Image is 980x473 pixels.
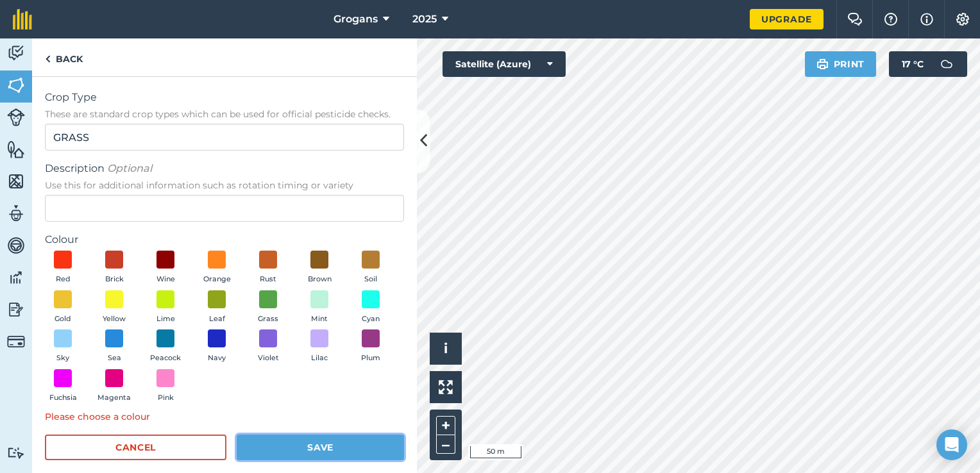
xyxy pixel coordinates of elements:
[7,204,25,223] img: svg+xml;base64,PD94bWwgdmVyc2lvbj0iMS4wIiBlbmNvZGluZz0idXRmLTgiPz4KPCEtLSBHZW5lcmF0b3I6IEFkb2JlIE...
[260,274,276,285] span: Rust
[7,76,25,95] img: svg+xml;base64,PHN2ZyB4bWxucz0iaHR0cDovL3d3dy53My5vcmcvMjAwMC9zdmciIHdpZHRoPSI1NiIgaGVpZ2h0PSI2MC...
[430,333,462,365] button: i
[148,251,183,285] button: Wine
[45,179,404,192] span: Use this for additional information such as rotation timing or variety
[45,51,51,67] img: svg+xml;base64,PHN2ZyB4bWxucz0iaHR0cDovL3d3dy53My5vcmcvMjAwMC9zdmciIHdpZHRoPSI5IiBoZWlnaHQ9IjI0Ii...
[883,13,899,26] img: A question mark icon
[362,313,380,325] span: Cyan
[7,236,25,255] img: svg+xml;base64,PD94bWwgdmVyc2lvbj0iMS4wIiBlbmNvZGluZz0idXRmLTgiPz4KPCEtLSBHZW5lcmF0b3I6IEFkb2JlIE...
[199,251,235,285] button: Orange
[148,369,183,404] button: Pink
[301,290,337,325] button: Mint
[107,162,152,174] em: Optional
[301,329,337,364] button: Lilac
[412,12,437,27] span: 2025
[334,12,378,27] span: Grogans
[7,108,25,126] img: svg+xml;base64,PD94bWwgdmVyc2lvbj0iMS4wIiBlbmNvZGluZz0idXRmLTgiPz4KPCEtLSBHZW5lcmF0b3I6IEFkb2JlIE...
[96,329,132,364] button: Sea
[45,410,404,424] div: Please choose a colour
[308,274,332,285] span: Brown
[56,274,71,285] span: Red
[7,300,25,319] img: svg+xml;base64,PD94bWwgdmVyc2lvbj0iMS4wIiBlbmNvZGluZz0idXRmLTgiPz4KPCEtLSBHZW5lcmF0b3I6IEFkb2JlIE...
[7,333,25,351] img: svg+xml;base64,PD94bWwgdmVyc2lvbj0iMS4wIiBlbmNvZGluZz0idXRmLTgiPz4KPCEtLSBHZW5lcmF0b3I6IEFkb2JlIE...
[96,251,132,285] button: Brick
[847,13,863,26] img: Two speech bubbles overlapping with the left bubble in the forefront
[301,251,337,285] button: Brown
[203,274,231,285] span: Orange
[805,51,877,77] button: Print
[258,313,278,325] span: Grass
[96,290,132,325] button: Yellow
[7,268,25,287] img: svg+xml;base64,PD94bWwgdmVyc2lvbj0iMS4wIiBlbmNvZGluZz0idXRmLTgiPz4KPCEtLSBHZW5lcmF0b3I6IEFkb2JlIE...
[56,353,69,364] span: Sky
[45,435,226,460] button: Cancel
[208,353,226,364] span: Navy
[150,353,181,364] span: Peacock
[250,329,286,364] button: Violet
[45,232,404,247] label: Colour
[45,161,404,176] span: Description
[7,447,25,459] img: svg+xml;base64,PD94bWwgdmVyc2lvbj0iMS4wIiBlbmNvZGluZz0idXRmLTgiPz4KPCEtLSBHZW5lcmF0b3I6IEFkb2JlIE...
[97,392,131,404] span: Magenta
[444,340,448,356] span: i
[7,172,25,191] img: svg+xml;base64,PHN2ZyB4bWxucz0iaHR0cDovL3d3dy53My5vcmcvMjAwMC9zdmciIHdpZHRoPSI1NiIgaGVpZ2h0PSI2MC...
[55,313,71,325] span: Gold
[353,251,389,285] button: Soil
[209,313,225,325] span: Leaf
[436,416,455,435] button: +
[45,251,81,285] button: Red
[158,392,174,404] span: Pink
[237,435,404,460] button: Save
[353,290,389,325] button: Cyan
[7,44,25,63] img: svg+xml;base64,PD94bWwgdmVyc2lvbj0iMS4wIiBlbmNvZGluZz0idXRmLTgiPz4KPCEtLSBHZW5lcmF0b3I6IEFkb2JlIE...
[156,274,175,285] span: Wine
[45,90,404,105] span: Crop Type
[49,392,77,404] span: Fuchsia
[311,313,328,325] span: Mint
[108,353,121,364] span: Sea
[934,51,959,77] img: svg+xml;base64,PD94bWwgdmVyc2lvbj0iMS4wIiBlbmNvZGluZz0idXRmLTgiPz4KPCEtLSBHZW5lcmF0b3I6IEFkb2JlIE...
[156,313,175,325] span: Lime
[96,369,132,404] button: Magenta
[45,108,404,120] span: These are standard crop types which can be used for official pesticide checks.
[250,251,286,285] button: Rust
[439,380,453,394] img: Four arrows, one pointing top left, one top right, one bottom right and the last bottom left
[32,38,96,76] a: Back
[436,435,455,454] button: –
[7,140,25,159] img: svg+xml;base64,PHN2ZyB4bWxucz0iaHR0cDovL3d3dy53My5vcmcvMjAwMC9zdmciIHdpZHRoPSI1NiIgaGVpZ2h0PSI2MC...
[353,329,389,364] button: Plum
[361,353,380,364] span: Plum
[199,290,235,325] button: Leaf
[816,56,829,72] img: svg+xml;base64,PHN2ZyB4bWxucz0iaHR0cDovL3d3dy53My5vcmcvMjAwMC9zdmciIHdpZHRoPSIxOSIgaGVpZ2h0PSIyNC...
[13,9,32,29] img: fieldmargin Logo
[889,51,967,77] button: 17 °C
[148,290,183,325] button: Lime
[955,13,970,26] img: A cog icon
[199,329,235,364] button: Navy
[103,313,126,325] span: Yellow
[45,290,81,325] button: Gold
[258,353,279,364] span: Violet
[311,353,328,364] span: Lilac
[148,329,183,364] button: Peacock
[45,369,81,404] button: Fuchsia
[364,274,377,285] span: Soil
[250,290,286,325] button: Grass
[902,51,924,77] span: 17 ° C
[105,274,124,285] span: Brick
[45,124,404,151] input: Start typing to search for crop type
[920,12,933,27] img: svg+xml;base64,PHN2ZyB4bWxucz0iaHR0cDovL3d3dy53My5vcmcvMjAwMC9zdmciIHdpZHRoPSIxNyIgaGVpZ2h0PSIxNy...
[45,329,81,364] button: Sky
[936,429,967,460] div: Open Intercom Messenger
[750,9,824,29] a: Upgrade
[443,51,566,77] button: Satellite (Azure)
